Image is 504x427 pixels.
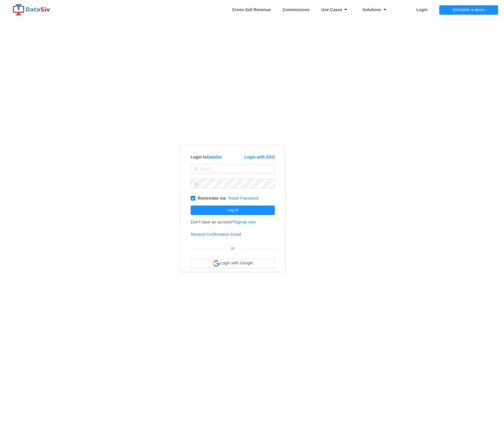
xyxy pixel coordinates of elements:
i: icon: lock [194,181,198,186]
span: or [231,246,235,251]
strong: Use Cases [321,7,351,12]
a: Reset Password [228,196,258,201]
button: Login with Google [191,259,275,268]
strong: Login to [191,155,222,159]
img: logo [12,4,53,16]
i: icon: caret-down [381,8,387,12]
strong: Solutions [362,7,390,12]
button: Schedule a demo [439,5,498,15]
input: Email [191,164,275,174]
td: Don't have an account? [191,216,256,228]
a: Whitespace [232,1,271,19]
a: Resend Confirmation Email [191,232,241,237]
a: Login [416,1,428,19]
i: icon: user [194,167,198,171]
a: DataSiv [207,155,222,159]
strong: Remember me [198,196,226,201]
a: Commissions [282,1,310,19]
a: Signup now [234,220,256,224]
button: Log in [191,206,275,215]
a: Login with SSO [244,155,275,159]
i: icon: caret-down [342,8,348,12]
